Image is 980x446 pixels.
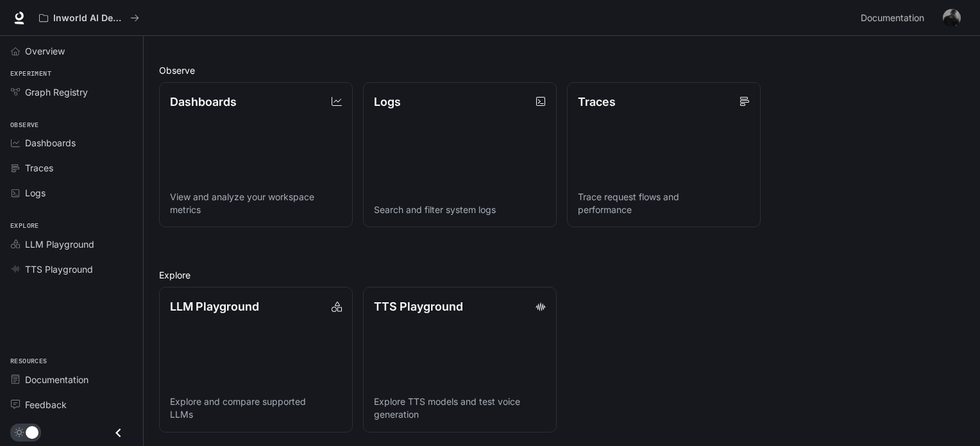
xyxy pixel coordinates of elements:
a: Documentation [856,5,934,31]
p: Inworld AI Demos [53,13,125,24]
p: TTS Playground [374,298,463,315]
a: TTS PlaygroundExplore TTS models and test voice generation [363,287,557,433]
a: Overview [5,40,138,62]
a: LLM PlaygroundExplore and compare supported LLMs [159,287,353,433]
a: Documentation [5,368,138,391]
span: Dark mode toggle [26,425,38,439]
a: Traces [5,157,138,179]
img: User avatar [943,9,961,27]
button: User avatar [939,5,965,31]
a: Logs [5,182,138,204]
span: Documentation [861,10,924,26]
p: Search and filter system logs [374,203,546,216]
a: TracesTrace request flows and performance [567,82,761,228]
span: Dashboards [25,136,76,150]
span: Overview [25,44,65,58]
a: TTS Playground [5,258,138,280]
a: LogsSearch and filter system logs [363,82,557,228]
a: Dashboards [5,132,138,154]
span: LLM Playground [25,237,94,251]
p: Dashboards [170,93,237,110]
a: Feedback [5,393,138,416]
span: Feedback [25,398,67,411]
p: View and analyze your workspace metrics [170,191,342,216]
button: Close drawer [104,420,133,446]
span: Documentation [25,373,89,386]
a: Graph Registry [5,81,138,103]
p: Traces [578,93,616,110]
p: LLM Playground [170,298,259,315]
p: Explore and compare supported LLMs [170,395,342,421]
button: All workspaces [33,5,145,31]
h2: Observe [159,64,965,77]
span: Logs [25,186,46,200]
p: Logs [374,93,401,110]
span: Graph Registry [25,85,88,99]
h2: Explore [159,268,965,282]
a: DashboardsView and analyze your workspace metrics [159,82,353,228]
p: Trace request flows and performance [578,191,750,216]
a: LLM Playground [5,233,138,255]
p: Explore TTS models and test voice generation [374,395,546,421]
span: TTS Playground [25,262,93,276]
span: Traces [25,161,53,175]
